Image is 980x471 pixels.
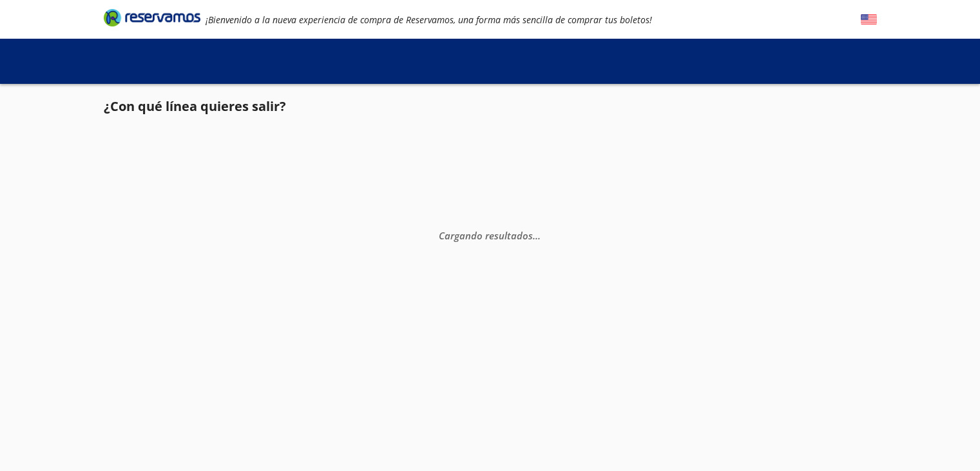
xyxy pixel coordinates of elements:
[104,8,200,27] i: Brand Logo
[861,12,877,28] button: English
[104,8,200,31] a: Brand Logo
[538,229,541,242] span: .
[206,14,652,26] em: ¡Bienvenido a la nueva experiencia de compra de Reservamos, una forma más sencilla de comprar tus...
[535,229,538,242] span: .
[439,229,541,242] em: Cargando resultados
[533,229,535,242] span: .
[104,97,286,116] p: ¿Con qué línea quieres salir?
